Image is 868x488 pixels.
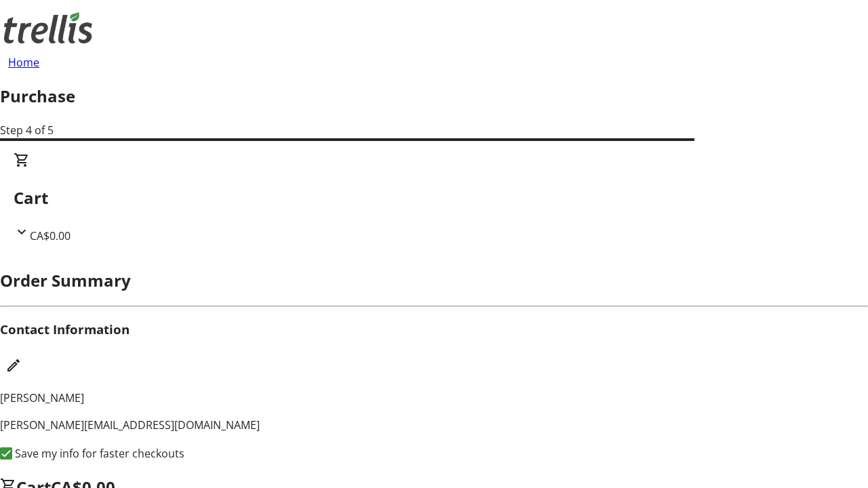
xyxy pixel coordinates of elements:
[14,152,854,244] div: CartCA$0.00
[30,228,71,243] span: CA$0.00
[12,445,184,462] label: Save my info for faster checkouts
[14,186,854,210] h2: Cart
